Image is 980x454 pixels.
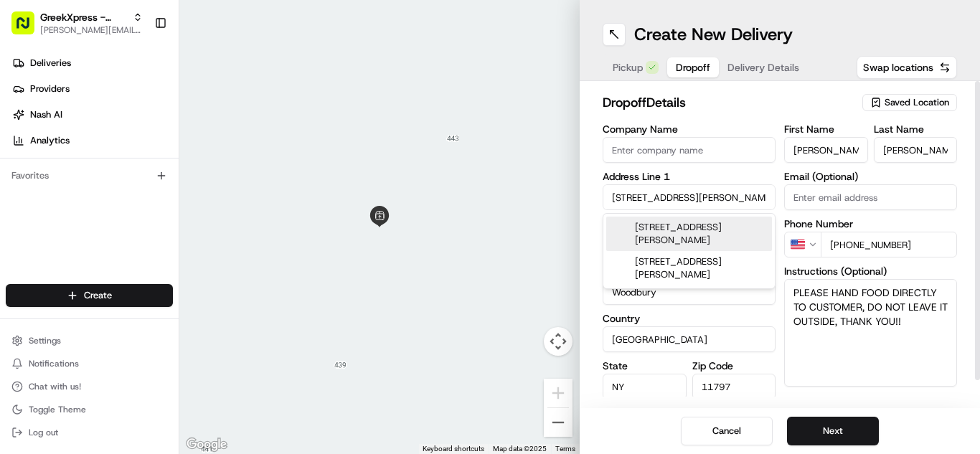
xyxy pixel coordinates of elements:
span: Notifications [29,358,79,369]
img: 1736555255976-a54dd68f-1ca7-489b-9aae-adbdc363a1c4 [14,137,40,163]
div: 📗 [14,283,26,295]
button: Settings [6,331,173,351]
a: Open this area in Google Maps (opens a new window) [183,435,230,454]
div: Start new chat [49,137,235,151]
span: Providers [30,82,70,95]
div: Suggestions [603,213,776,289]
img: Regen Pajulas [14,209,37,232]
img: Google [183,435,230,454]
img: Nash [14,14,43,43]
button: Zoom out [544,408,573,437]
input: Clear [37,93,237,108]
a: Analytics [6,129,179,152]
a: 📗Knowledge Base [9,276,116,302]
button: Advanced [784,395,957,410]
span: Nash AI [30,108,62,121]
div: 💻 [121,283,133,295]
span: • [108,222,113,234]
span: Settings [29,335,61,346]
img: 1736555255976-a54dd68f-1ca7-489b-9aae-adbdc363a1c4 [29,223,40,235]
span: Create [84,289,112,302]
label: Country [603,313,776,323]
span: Log out [29,427,58,438]
label: Advanced [784,395,830,410]
button: Chat with us! [6,377,173,397]
span: Regen Pajulas [44,222,105,234]
button: Swap locations [857,56,957,79]
input: Enter phone number [821,232,957,257]
button: Toggle Theme [6,399,173,420]
a: Nash AI [6,103,179,126]
label: State [603,361,687,371]
a: Deliveries [6,52,179,75]
span: Pylon [143,317,174,328]
label: Address Line 1 [603,171,776,181]
div: Favorites [6,164,173,187]
button: GreekXpress - Plainview [40,10,127,24]
div: We're available if you need us! [49,151,182,163]
button: Map camera controls [544,327,573,356]
span: [DATE] [116,222,145,234]
a: Providers [6,77,179,100]
button: Cancel [681,417,773,445]
input: Enter city [603,279,776,305]
span: Swap locations [863,60,933,75]
button: Log out [6,422,173,443]
label: Company Name [603,124,776,134]
a: 💻API Documentation [116,276,236,302]
div: [STREET_ADDRESS][PERSON_NAME] [606,251,772,285]
label: Last Name [874,124,958,134]
input: Enter last name [874,137,958,163]
textarea: PLEASE HAND FOOD DIRECTLY TO CUSTOMER, DO NOT LEAVE IT OUTSIDE, THANK YOU!! [784,279,957,387]
button: Keyboard shortcuts [423,444,484,454]
span: Dropoff [676,60,710,75]
input: Enter first name [784,137,868,163]
span: Toggle Theme [29,404,86,415]
button: Notifications [6,354,173,374]
input: Enter email address [784,184,957,210]
input: Enter country [603,326,776,352]
span: Analytics [30,134,70,147]
input: Enter zip code [692,374,776,399]
span: Chat with us! [29,381,81,392]
label: Zip Code [692,361,776,371]
button: [PERSON_NAME][EMAIL_ADDRESS][DOMAIN_NAME] [40,24,143,36]
span: API Documentation [136,282,230,296]
span: Pickup [613,60,643,75]
label: Instructions (Optional) [784,266,957,276]
button: See all [222,184,261,201]
span: Deliveries [30,57,71,70]
input: Enter state [603,374,687,399]
label: Phone Number [784,219,957,229]
span: Delivery Details [727,60,799,75]
div: [STREET_ADDRESS][PERSON_NAME] [606,217,772,251]
span: Knowledge Base [29,282,110,296]
h1: Create New Delivery [634,23,793,46]
a: Powered byPylon [101,316,174,328]
input: Enter address [603,184,776,210]
button: Next [787,417,879,445]
input: Enter company name [603,137,776,163]
button: Start new chat [244,141,261,159]
p: Welcome 👋 [14,57,261,80]
button: Create [6,284,173,307]
button: Zoom in [544,379,573,407]
h2: dropoff Details [603,93,854,113]
label: First Name [784,124,868,134]
button: GreekXpress - Plainview[PERSON_NAME][EMAIL_ADDRESS][DOMAIN_NAME] [6,6,149,40]
span: Saved Location [885,96,949,109]
button: Saved Location [862,93,957,113]
label: Email (Optional) [784,171,957,181]
a: Terms [555,445,575,453]
span: Map data ©2025 [493,445,547,453]
div: Past conversations [14,186,96,198]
